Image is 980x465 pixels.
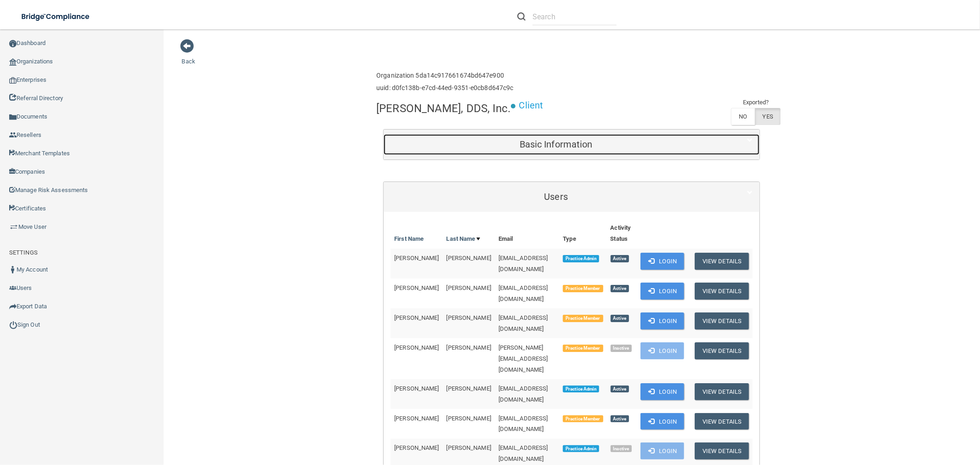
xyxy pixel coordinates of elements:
[640,253,684,270] button: Login
[391,134,753,155] a: Basic Information
[611,285,629,292] span: Active
[447,255,491,261] span: [PERSON_NAME]
[640,283,684,300] button: Login
[394,233,424,244] a: First Name
[394,344,439,351] span: [PERSON_NAME]
[611,386,629,393] span: Active
[394,415,439,422] span: [PERSON_NAME]
[611,415,629,423] span: Active
[563,445,599,453] span: Practice Admin
[498,444,548,462] span: [EMAIL_ADDRESS][DOMAIN_NAME]
[611,255,629,262] span: Active
[611,345,632,352] span: Inactive
[9,266,17,273] img: ic_user_dark.df1a06c3.png
[376,72,513,79] h6: Organization 5da14c917661674bd647e900
[391,187,753,207] a: Users
[695,342,749,359] button: View Details
[394,444,439,451] span: [PERSON_NAME]
[9,284,17,292] img: icon-users.e205127d.png
[755,108,781,125] label: YES
[519,97,544,114] p: Client
[447,444,491,451] span: [PERSON_NAME]
[695,383,749,400] button: View Details
[640,383,684,400] button: Login
[517,12,526,21] img: ic-search.3b580494.png
[9,247,38,258] label: SETTINGS
[563,285,603,292] span: Practice Member
[498,255,548,272] span: [EMAIL_ADDRESS][DOMAIN_NAME]
[822,401,969,437] iframe: Drift Widget Chat Controller
[9,58,17,66] img: organization-icon.f8decf85.png
[9,40,17,47] img: ic_dashboard_dark.d01f4a41.png
[9,131,17,139] img: ic_reseller.de258add.png
[9,321,17,329] img: ic_power_dark.7ecde6b1.png
[563,345,603,352] span: Practice Member
[563,315,603,322] span: Practice Member
[532,8,617,25] input: Search
[640,312,684,329] button: Login
[559,219,606,249] th: Type
[498,415,548,433] span: [EMAIL_ADDRESS][DOMAIN_NAME]
[498,385,548,403] span: [EMAIL_ADDRESS][DOMAIN_NAME]
[607,219,637,249] th: Activity Status
[447,284,491,291] span: [PERSON_NAME]
[495,219,559,249] th: Email
[731,97,781,108] td: Exported?
[182,47,195,65] a: Back
[394,314,439,321] span: [PERSON_NAME]
[695,253,749,270] button: View Details
[394,284,439,291] span: [PERSON_NAME]
[447,385,491,392] span: [PERSON_NAME]
[447,233,481,244] a: Last Name
[376,102,510,114] h4: [PERSON_NAME], DDS, Inc.
[695,413,749,430] button: View Details
[611,445,632,453] span: Inactive
[394,385,439,392] span: [PERSON_NAME]
[9,222,18,232] img: briefcase.64adab9b.png
[695,442,749,459] button: View Details
[498,284,548,302] span: [EMAIL_ADDRESS][DOMAIN_NAME]
[640,413,684,430] button: Login
[640,342,684,359] button: Login
[447,344,491,351] span: [PERSON_NAME]
[563,255,599,262] span: Practice Admin
[376,85,513,91] h6: uuid: d0fc138b-e7cd-44ed-9351-e0cb8d647c9c
[695,312,749,329] button: View Details
[14,7,98,26] img: bridge_compliance_login_screen.278c3ca4.svg
[391,139,721,149] h5: Basic Information
[498,344,548,373] span: [PERSON_NAME][EMAIL_ADDRESS][DOMAIN_NAME]
[640,442,684,459] button: Login
[563,386,599,393] span: Practice Admin
[447,314,491,321] span: [PERSON_NAME]
[498,314,548,332] span: [EMAIL_ADDRESS][DOMAIN_NAME]
[391,192,721,202] h5: Users
[394,255,439,261] span: [PERSON_NAME]
[9,303,17,310] img: icon-export.b9366987.png
[563,415,603,423] span: Practice Member
[9,77,17,84] img: enterprise.0d942306.png
[611,315,629,322] span: Active
[731,108,754,125] label: NO
[695,283,749,300] button: View Details
[447,415,491,422] span: [PERSON_NAME]
[9,113,17,121] img: icon-documents.8dae5593.png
